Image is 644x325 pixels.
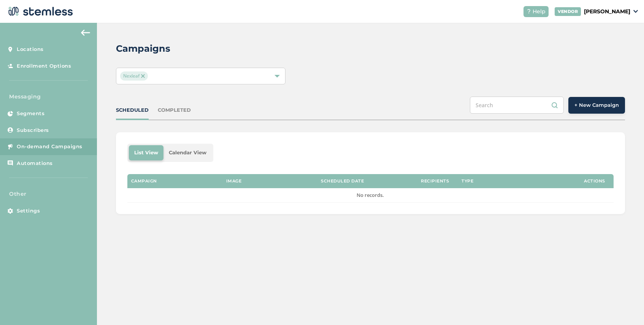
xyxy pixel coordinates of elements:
span: Locations [17,46,44,53]
span: On-demand Campaigns [17,143,82,151]
label: Campaign [131,179,157,184]
label: Recipients [421,179,449,184]
img: icon-help-white-03924b79.svg [527,9,531,14]
span: Settings [17,207,40,215]
span: + New Campaign [574,101,619,109]
label: Scheduled Date [321,179,364,184]
label: Type [462,179,473,184]
h2: Campaigns [116,42,170,55]
img: icon-close-accent-8a337256.svg [141,74,145,78]
div: VENDOR [555,7,581,16]
div: SCHEDULED [116,106,149,114]
iframe: Chat Widget [606,289,644,325]
span: No records. [357,192,384,198]
input: Search [470,97,564,114]
li: List View [129,145,163,160]
div: COMPLETED [158,106,191,114]
button: + New Campaign [568,97,625,114]
p: [PERSON_NAME] [584,8,630,16]
img: logo-dark-0685b13c.svg [6,4,73,19]
label: Image [226,179,242,184]
span: Segments [17,110,44,117]
li: Calendar View [163,145,212,160]
span: Nexleaf [120,71,148,81]
img: icon-arrow-back-accent-c549486e.svg [81,30,90,36]
span: Subscribers [17,127,49,134]
span: Automations [17,160,53,167]
span: Enrollment Options [17,62,71,70]
span: Help [533,8,546,16]
img: icon_down-arrow-small-66adaf34.svg [633,10,638,13]
th: Actions [576,174,614,189]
